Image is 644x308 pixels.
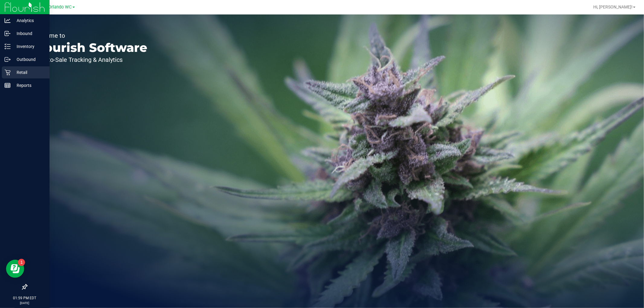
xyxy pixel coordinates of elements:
[5,17,11,24] inline-svg: Analytics
[11,69,47,76] p: Retail
[6,260,24,278] iframe: Resource center
[3,301,47,305] p: [DATE]
[33,42,147,54] p: Flourish Software
[5,69,11,75] inline-svg: Retail
[33,57,147,63] p: Seed-to-Sale Tracking & Analytics
[3,295,47,301] p: 01:59 PM EDT
[11,56,47,63] p: Outbound
[5,56,11,62] inline-svg: Outbound
[5,43,11,49] inline-svg: Inventory
[11,30,47,37] p: Inbound
[49,5,72,10] span: Orlando WC
[11,17,47,24] p: Analytics
[33,33,147,39] p: Welcome to
[18,259,25,266] iframe: Resource center unread badge
[5,82,11,88] inline-svg: Reports
[5,30,11,37] inline-svg: Inbound
[11,82,47,89] p: Reports
[593,5,633,9] span: Hi, [PERSON_NAME]!
[11,43,47,50] p: Inventory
